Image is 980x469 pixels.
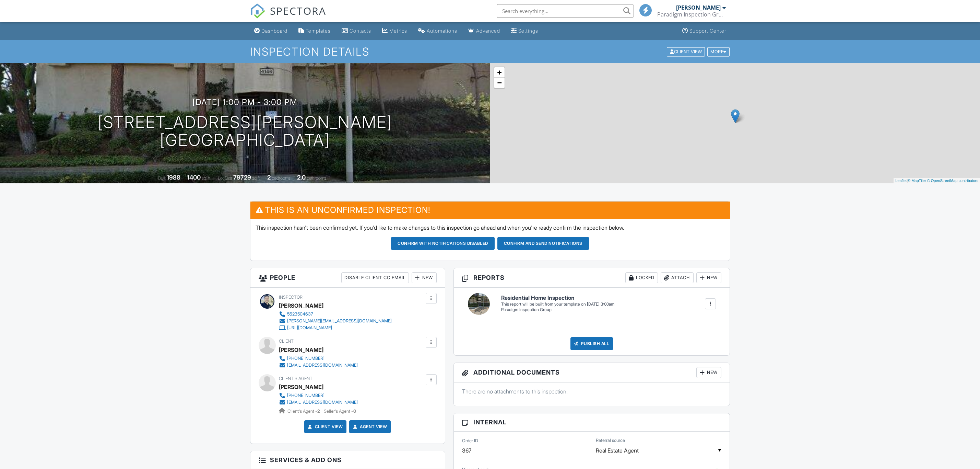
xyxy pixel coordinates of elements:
[251,25,290,37] a: Dashboard
[494,67,505,78] a: Zoom in
[341,272,409,283] div: Disable Client CC Email
[454,363,730,382] h3: Additional Documents
[250,9,326,24] a: SPECTORA
[279,300,323,311] div: [PERSON_NAME]
[894,178,980,184] div: |
[415,25,460,37] a: Automations (Basic)
[462,438,478,444] label: Order ID
[287,393,324,398] div: [PHONE_NUMBER]
[307,175,326,181] span: bathrooms
[250,46,730,58] h1: Inspection Details
[256,224,725,231] p: This inspection hasn't been confirmed yet. If you'd like to make changes to this inspection go ah...
[98,113,392,150] h1: [STREET_ADDRESS][PERSON_NAME] [GEOGRAPHIC_DATA]
[501,307,614,313] div: Paradigm Inspection Group
[279,355,358,362] a: [PHONE_NUMBER]
[279,382,323,392] a: [PERSON_NAME]
[497,237,589,250] button: Confirm and send notifications
[353,409,356,414] strong: 0
[272,175,291,181] span: bedrooms
[501,301,614,307] div: This report will be built from your template on [DATE] 3:00am
[379,25,410,37] a: Metrics
[317,409,320,414] strong: 2
[279,311,392,318] a: 5623504637
[657,11,726,18] div: Paradigm Inspection Group
[279,324,392,331] a: [URL][DOMAIN_NAME]
[250,451,445,469] h3: Services & Add ons
[501,295,614,301] h6: Residential Home Inspection
[287,356,324,361] div: [PHONE_NUMBER]
[497,4,634,18] input: Search everything...
[908,179,926,183] a: © MapTiler
[895,179,907,183] a: Leaflet
[252,175,261,181] span: sq.ft.
[306,28,331,34] div: Templates
[454,268,730,288] h3: Reports
[267,174,271,181] div: 2
[676,4,721,11] div: [PERSON_NAME]
[661,272,694,283] div: Attach
[494,78,505,88] a: Zoom out
[307,423,343,430] a: Client View
[465,25,503,37] a: Advanced
[279,345,323,355] div: [PERSON_NAME]
[570,337,613,350] div: Publish All
[279,295,303,300] span: Inspector
[689,28,726,34] div: Support Center
[927,179,978,183] a: © OpenStreetMap contributors
[696,367,721,378] div: New
[667,47,705,56] div: Client View
[279,392,358,399] a: [PHONE_NUMBER]
[287,325,332,331] div: [URL][DOMAIN_NAME]
[279,318,392,324] a: [PERSON_NAME][EMAIL_ADDRESS][DOMAIN_NAME]
[279,376,312,381] span: Client's Agent
[158,175,166,181] span: Built
[279,362,358,369] a: [EMAIL_ADDRESS][DOMAIN_NAME]
[279,339,294,344] span: Client
[462,388,722,395] p: There are no attachments to this inspection.
[250,202,730,218] h3: This is an Unconfirmed Inspection!
[192,98,297,107] h3: [DATE] 1:00 pm - 3:00 pm
[187,174,201,181] div: 1400
[680,25,729,37] a: Support Center
[596,437,625,444] label: Referral source
[202,175,211,181] span: sq. ft.
[287,318,392,324] div: [PERSON_NAME][EMAIL_ADDRESS][DOMAIN_NAME]
[389,28,407,34] div: Metrics
[412,272,437,283] div: New
[352,423,387,430] a: Agent View
[250,3,265,19] img: The Best Home Inspection Software - Spectora
[287,400,358,405] div: [EMAIL_ADDRESS][DOMAIN_NAME]
[287,363,358,368] div: [EMAIL_ADDRESS][DOMAIN_NAME]
[250,268,445,288] h3: People
[218,175,232,181] span: Lot Size
[167,174,180,181] div: 1988
[350,28,371,34] div: Contacts
[666,49,707,54] a: Client View
[427,28,457,34] div: Automations
[270,3,326,18] span: SPECTORA
[518,28,538,34] div: Settings
[233,174,251,181] div: 79729
[707,47,730,56] div: More
[625,272,658,283] div: Locked
[287,311,313,317] div: 5623504637
[287,409,321,414] span: Client's Agent -
[296,25,333,37] a: Templates
[696,272,721,283] div: New
[324,409,356,414] span: Seller's Agent -
[508,25,541,37] a: Settings
[476,28,500,34] div: Advanced
[339,25,374,37] a: Contacts
[297,174,306,181] div: 2.0
[279,399,358,406] a: [EMAIL_ADDRESS][DOMAIN_NAME]
[454,413,730,431] h3: Internal
[391,237,495,250] button: Confirm with notifications disabled
[261,28,287,34] div: Dashboard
